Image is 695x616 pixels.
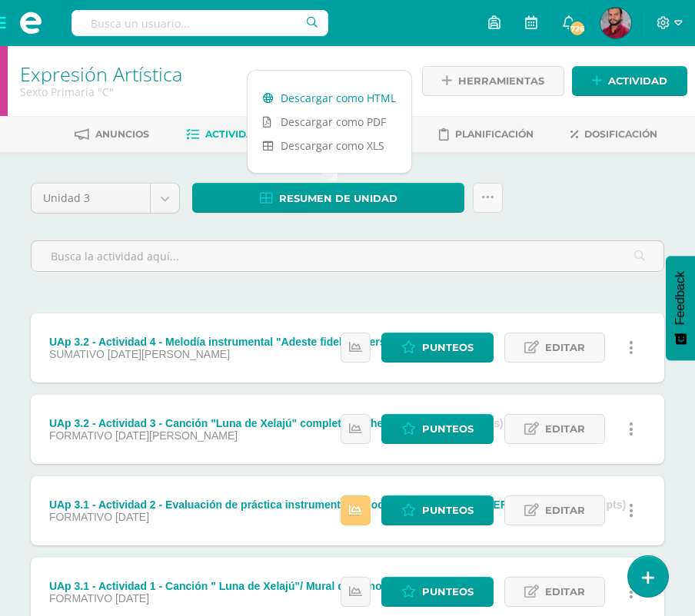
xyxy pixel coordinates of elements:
[422,496,474,525] span: Punteos
[572,66,687,96] a: Actividad
[49,336,476,348] div: UAp 3.2 - Actividad 4 - Melodía instrumental "Adeste fideles"/Perspectiva
[75,122,149,147] a: Anuncios
[20,61,182,87] a: Expresión Artística
[49,592,112,604] span: FORMATIVO
[381,577,494,607] a: Punteos
[43,184,138,213] span: Unidad 3
[545,496,585,525] span: Editar
[545,578,585,606] span: Editar
[279,184,397,213] span: Resumen de unidad
[108,348,230,360] span: [DATE][PERSON_NAME]
[422,415,474,443] span: Punteos
[381,414,494,444] a: Punteos
[673,271,687,325] span: Feedback
[381,333,494,363] a: Punteos
[422,66,564,96] a: Herramientas
[666,256,695,360] button: Feedback - Mostrar encuesta
[439,122,534,147] a: Planificación
[248,110,411,134] a: Descargar como PDF
[20,63,402,84] h1: Expresión Artística
[186,122,273,147] a: Actividades
[49,580,479,592] div: UAp 3.1 - Actividad 1 - Canción " Luna de Xelajú"/ Mural de latinoamérica.
[608,67,667,95] span: Actividad
[570,122,657,147] a: Dosificación
[455,128,534,140] span: Planificación
[32,184,179,213] a: Unidad 3
[20,84,402,99] div: Sexto Primaria 'C'
[49,348,105,360] span: SUMATIVO
[584,128,657,140] span: Dosificación
[422,578,474,606] span: Punteos
[192,183,464,213] a: Resumen de unidad
[115,429,238,442] span: [DATE][PERSON_NAME]
[115,511,149,523] span: [DATE]
[49,498,626,511] div: UAp 3.1 - Actividad 2 - Evaluación de práctica instrumental melodía"Adeste Fideles"/[PERSON_NAME]
[248,86,411,110] a: Descargar como HTML
[205,128,273,140] span: Actividades
[422,333,474,362] span: Punteos
[569,20,586,37] span: 726
[248,134,411,157] a: Descargar como XLS
[545,333,585,362] span: Editar
[115,592,149,604] span: [DATE]
[458,67,544,95] span: Herramientas
[381,495,494,525] a: Punteos
[49,417,504,429] div: UAp 3.2 - Actividad 3 - Canción "Luna de Xelajú" completa/Afiche con témpera
[95,128,149,140] span: Anuncios
[49,511,112,523] span: FORMATIVO
[545,415,585,443] span: Editar
[49,429,112,442] span: FORMATIVO
[71,10,328,36] input: Busca un usuario...
[600,8,631,38] img: ac8c83325fefb452ed4d32e32ba879e3.png
[32,241,663,271] input: Busca la actividad aquí...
